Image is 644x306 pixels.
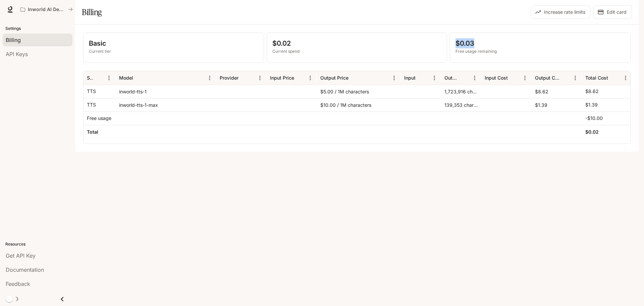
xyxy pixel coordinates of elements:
div: inworld-tts-1 [116,85,216,98]
div: Output [444,75,459,81]
div: Output Cost [535,75,559,81]
button: Menu [429,73,439,83]
button: Sort [134,73,144,83]
div: 1,723,916 characters [441,85,481,98]
button: Menu [255,73,265,83]
p: Basic [89,38,258,48]
button: Menu [104,73,114,83]
button: Edit card [593,5,632,19]
div: $10.00 / 1M characters [317,98,401,112]
button: Menu [621,73,631,83]
div: Input Price [270,75,294,81]
div: Model [119,75,133,81]
button: Menu [520,73,530,83]
div: $8.62 [532,85,582,98]
button: Sort [560,73,570,83]
p: $1.39 [585,101,598,108]
button: Increase rate limits [531,5,591,19]
button: Sort [609,73,619,83]
button: Menu [205,73,215,83]
p: Inworld AI Demos [28,7,65,12]
p: Free usage remaining [455,48,625,54]
button: Sort [460,73,470,83]
button: Menu [305,73,315,83]
div: $1.39 [532,98,582,112]
div: Output Price [320,75,348,81]
h6: $0.02 [585,129,599,135]
button: Sort [508,73,519,83]
div: Total Cost [585,75,608,81]
div: Provider [220,75,238,81]
button: Sort [295,73,305,83]
button: Sort [416,73,426,83]
p: Free usage [87,115,111,122]
div: Input [404,75,416,81]
p: $8.62 [585,88,599,95]
div: Service [87,75,93,81]
p: $0.03 [455,38,625,48]
p: TTS [87,101,96,108]
p: TTS [87,88,96,95]
button: Menu [570,73,580,83]
div: Input Cost [485,75,508,81]
button: All workspaces [17,3,76,16]
p: Current spend [272,48,442,54]
h1: Billing [82,5,102,19]
button: Sort [349,73,359,83]
button: Sort [239,73,249,83]
button: Sort [94,73,104,83]
button: Menu [389,73,399,83]
p: $0.02 [272,38,442,48]
p: -$10.00 [585,115,603,122]
div: 139,353 characters [441,98,481,112]
div: $5.00 / 1M characters [317,85,401,98]
div: inworld-tts-1-max [116,98,216,112]
p: Current tier [89,48,258,54]
button: Menu [470,73,480,83]
h6: Total [87,129,98,135]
